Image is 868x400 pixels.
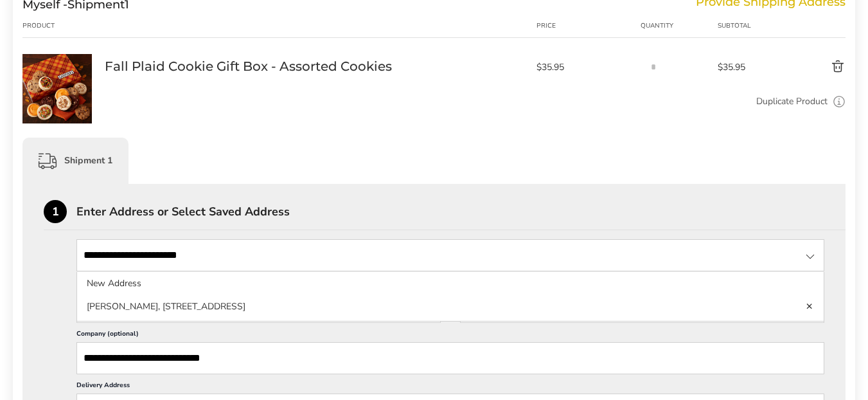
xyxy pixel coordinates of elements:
[536,21,641,31] div: Price
[105,58,392,75] a: Fall Plaid Cookie Gift Box - Assorted Cookies
[22,53,92,66] a: Fall Plaid Cookie Gift Box - Assorted Cookies
[22,21,105,31] div: Product
[536,61,634,73] span: $35.95
[76,239,824,271] input: State
[76,329,824,342] label: Company (optional)
[22,54,92,123] img: Fall Plaid Cookie Gift Box - Assorted Cookies
[77,272,824,295] li: New Address
[76,342,824,374] input: Company
[718,21,775,31] div: Subtotal
[756,95,828,109] a: Duplicate Product
[641,54,666,80] input: Quantity input
[22,138,128,184] div: Shipment 1
[44,200,67,223] div: 1
[76,381,824,394] label: Delivery Address
[775,59,846,75] button: Delete product
[718,61,775,73] span: $35.95
[806,302,814,311] a: Delete address
[641,21,718,31] div: Quantity
[77,295,824,318] li: [PERSON_NAME], [STREET_ADDRESS]
[76,206,846,217] div: Enter Address or Select Saved Address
